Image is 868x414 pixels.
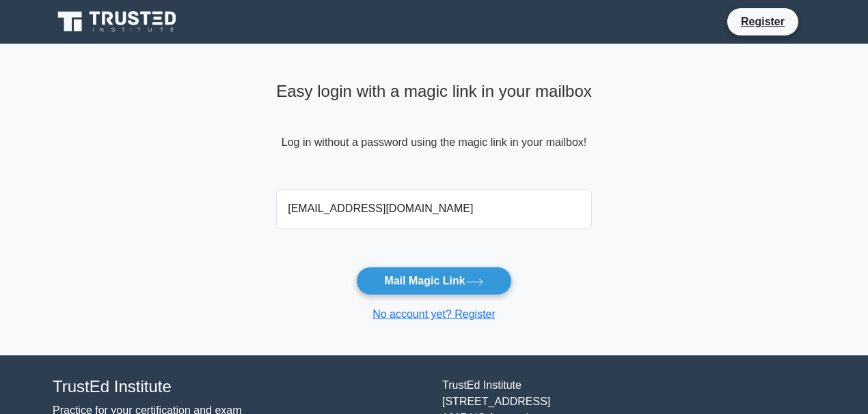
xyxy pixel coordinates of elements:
h4: Easy login with a magic link in your mailbox [276,82,592,102]
div: Log in without a password using the magic link in your mailbox! [276,76,592,183]
a: Register [733,13,793,30]
a: No account yet? Register [372,308,496,320]
h4: TrustEd Institute [53,377,426,397]
input: Email [276,189,592,228]
button: Mail Magic Link [356,267,511,295]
